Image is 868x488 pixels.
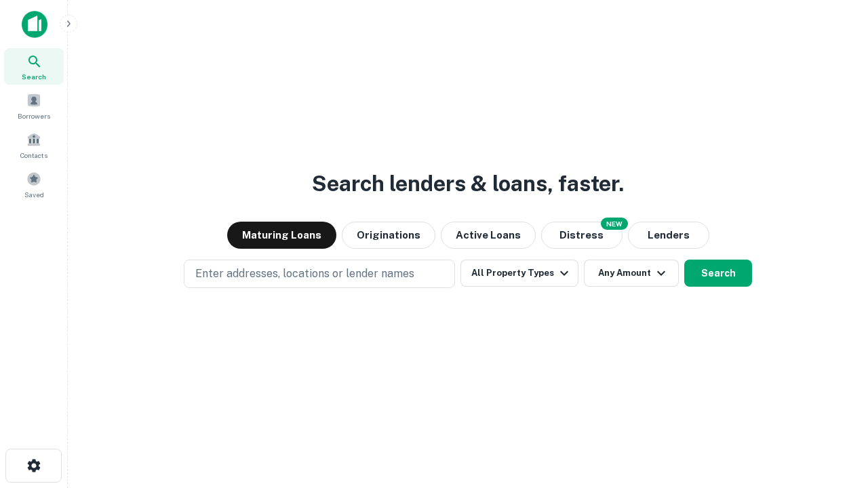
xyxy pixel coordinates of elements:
[684,260,752,287] button: Search
[342,222,435,249] button: Originations
[460,260,578,287] button: All Property Types
[584,260,679,287] button: Any Amount
[628,222,709,249] button: Lenders
[195,266,414,282] p: Enter addresses, locations or lender names
[24,189,44,200] span: Saved
[441,222,536,249] button: Active Loans
[22,11,47,38] img: capitalize-icon.png
[601,218,628,230] div: NEW
[20,150,47,161] span: Contacts
[227,222,336,249] button: Maturing Loans
[800,380,868,445] iframe: Chat Widget
[4,166,64,203] a: Saved
[541,222,623,249] button: Search distressed loans with lien and other non-mortgage details.
[18,110,50,121] span: Borrowers
[312,167,624,200] h3: Search lenders & loans, faster.
[184,260,455,288] button: Enter addresses, locations or lender names
[4,87,64,124] a: Borrowers
[22,71,46,82] span: Search
[4,127,64,163] a: Contacts
[4,48,64,85] a: Search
